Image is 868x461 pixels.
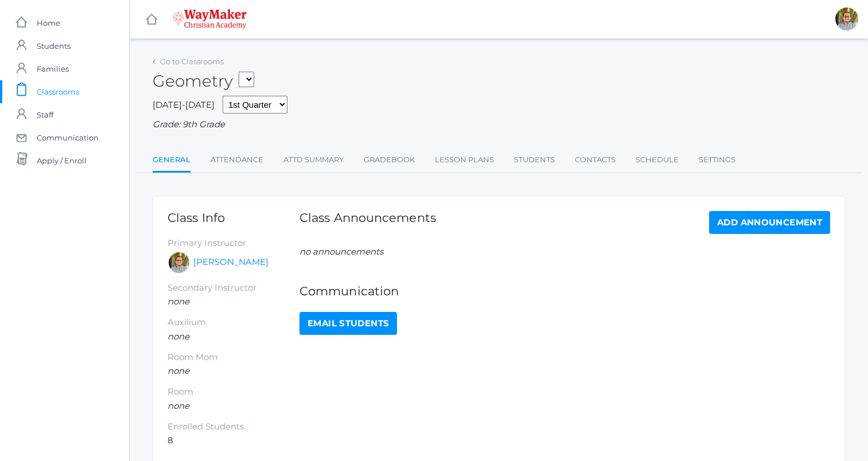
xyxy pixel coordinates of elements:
[168,365,189,376] em: none
[153,99,215,110] span: [DATE]-[DATE]
[37,57,69,80] span: Families
[835,7,858,30] div: Kylen Braileanu
[153,149,190,173] a: General
[37,126,99,149] span: Communication
[168,283,299,293] h5: Secondary Instructor
[699,149,735,171] a: Settings
[364,149,415,171] a: Gradebook
[168,331,189,342] em: none
[153,118,845,131] div: Grade: 9th Grade
[168,239,299,248] h5: Primary Instructor
[168,434,299,447] li: 8
[37,11,60,34] span: Home
[173,9,247,29] img: 4_waymaker-logo-stack-white.png
[283,149,344,171] a: Attd Summary
[514,149,555,171] a: Students
[299,246,383,257] em: no announcements
[168,353,299,362] h5: Room Mom
[168,422,299,432] h5: Enrolled Students
[299,312,397,335] a: Email Students
[299,284,830,298] h1: Communication
[299,211,436,231] h1: Class Announcements
[168,318,299,327] h5: Auxilium
[37,80,79,103] span: Classrooms
[168,400,189,411] em: none
[435,149,494,171] a: Lesson Plans
[37,103,53,126] span: Staff
[160,57,224,66] a: Go to Classrooms
[636,149,679,171] a: Schedule
[168,296,189,307] em: none
[168,387,299,397] h5: Room
[575,149,616,171] a: Contacts
[168,211,299,224] h1: Class Info
[193,256,268,269] a: [PERSON_NAME]
[168,251,190,274] div: Kylen Braileanu
[153,72,254,90] h2: Geometry
[37,149,87,172] span: Apply / Enroll
[709,211,830,234] a: Add Announcement
[37,34,71,57] span: Students
[211,149,263,171] a: Attendance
